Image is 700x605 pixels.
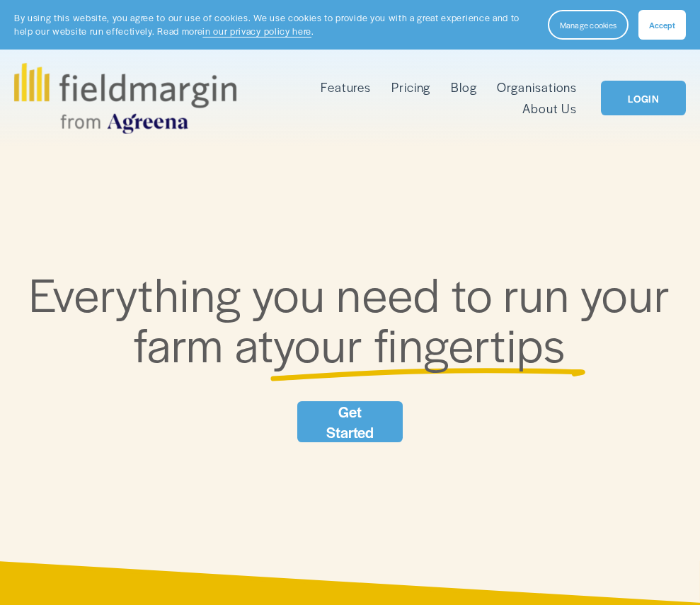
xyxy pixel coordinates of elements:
[601,81,686,115] a: LOGIN
[273,311,566,376] span: your fingertips
[14,63,236,134] img: fieldmargin.com
[321,79,371,97] span: Features
[321,77,371,98] a: folder dropdown
[14,11,534,38] p: By using this website, you agree to our use of cookies. We use cookies to provide you with a grea...
[638,10,686,40] button: Accept
[202,25,311,38] a: in our privacy policy here
[560,19,616,30] span: Manage cookies
[649,19,675,30] span: Accept
[391,77,430,98] a: Pricing
[522,98,577,119] a: About Us
[451,77,477,98] a: Blog
[548,10,629,40] button: Manage cookies
[29,260,681,376] span: Everything you need to run your farm at
[497,77,577,98] a: Organisations
[297,401,403,442] a: Get Started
